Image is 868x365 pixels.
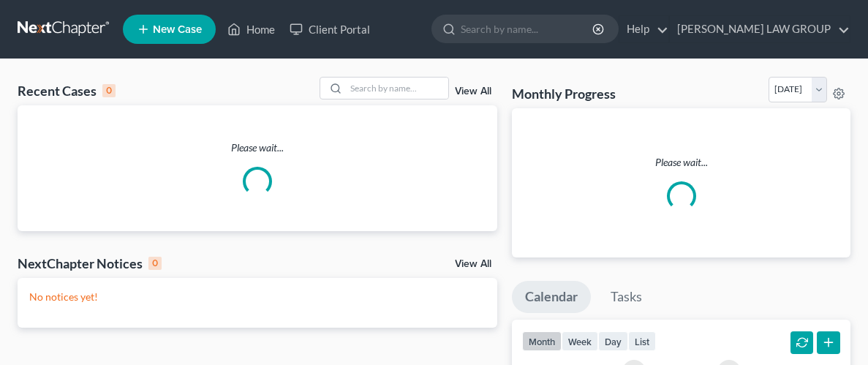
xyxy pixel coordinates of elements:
[148,257,162,270] div: 0
[153,24,202,35] span: New Case
[220,16,282,42] a: Home
[455,259,491,269] a: View All
[29,290,486,304] p: No notices yet!
[18,255,162,272] div: NextChapter Notices
[597,281,655,313] a: Tasks
[512,281,591,313] a: Calendar
[628,331,656,351] button: list
[522,331,562,351] button: month
[512,85,616,102] h3: Monthly Progress
[598,331,628,351] button: day
[619,16,668,42] a: Help
[670,16,850,42] a: [PERSON_NAME] LAW GROUP
[455,86,491,97] a: View All
[102,84,116,97] div: 0
[461,15,595,42] input: Search by name...
[562,331,598,351] button: week
[346,78,448,99] input: Search by name...
[18,140,497,155] p: Please wait...
[18,82,116,99] div: Recent Cases
[524,155,839,170] p: Please wait...
[282,16,377,42] a: Client Portal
